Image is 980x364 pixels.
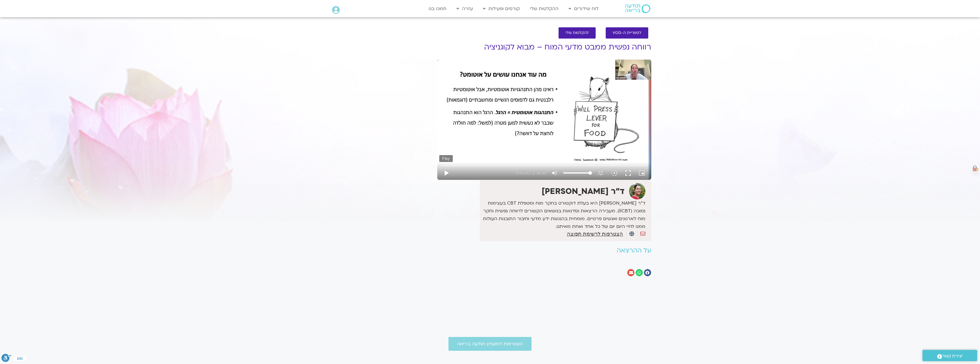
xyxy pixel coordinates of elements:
img: heZnHVL+J7nx0veNuBKvcDf6CljQZtEAf8CziJsKFg8H+YIPsfie9tl9173kYdNUAG8CiedCvmIf4fN5vbFLoYkFgAAAAASUV... [973,165,979,171]
span: יצירת קשר [942,352,963,360]
div: שיתוף ב email [627,269,634,276]
a: תמכו בנו [426,3,449,14]
a: הצטרפות לרשימת תפוצה [567,231,623,237]
a: הצטרפות למועדון תודעה בריאה [448,337,532,351]
a: עזרה [454,3,476,14]
a: קורסים ופעילות [480,3,523,14]
a: יצירת קשר [923,350,977,361]
strong: ד"ר [PERSON_NAME] [542,186,625,197]
a: לוח שידורים [566,3,601,14]
span: להקלטות שלי [565,31,589,35]
a: להקלטות שלי [559,27,596,39]
h2: על ההרצאה [437,247,651,254]
p: ד״ר [PERSON_NAME] היא בעלת דוקטורט בחקר מוח ומטפלת CBT בעצימות נמוכה (liCBT). מעבירה הרצאות וסדנא... [481,199,645,230]
a: ההקלטות שלי [527,3,561,14]
div: שיתוף ב facebook [644,269,651,276]
div: שיתוף ב whatsapp [636,269,643,276]
img: תודעה בריאה [625,4,650,13]
a: לספריית ה-VOD [606,27,648,39]
span: הצטרפות למועדון תודעה בריאה [457,341,523,346]
img: ד"ר נועה אלבלדה [629,183,645,199]
h1: רווחה נפשית ממבט מדעי המוח – מבוא לקוגניציה [437,43,651,52]
span: לספריית ה-VOD [613,31,641,35]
